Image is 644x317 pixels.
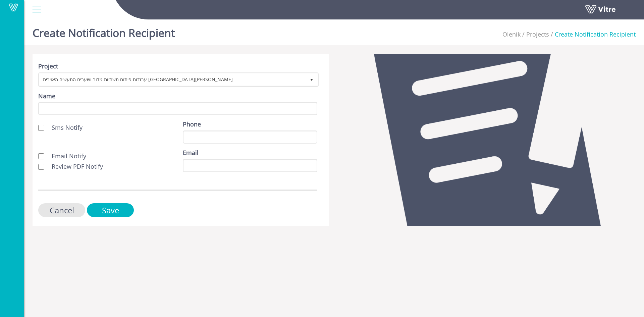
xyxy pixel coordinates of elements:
label: Email [183,149,199,157]
label: Phone [183,120,201,129]
input: Sms Notify [38,125,44,131]
h1: Create Notification Recipient [33,17,175,45]
input: Cancel [38,203,85,217]
span: עבודות פיתוח תשתיות גידור ושערים התעשיה האוירית [GEOGRAPHIC_DATA][PERSON_NAME] [39,73,306,86]
a: Projects [526,30,549,38]
li: Create Notification Recipient [549,30,636,39]
input: Email Notify [38,153,44,159]
label: Sms Notify [45,123,83,132]
label: Email Notify [45,152,86,161]
input: Review PDF Notify [38,164,44,170]
span: 237 [502,30,521,38]
label: Review PDF Notify [45,162,103,171]
label: Name [38,92,55,101]
span: select [306,73,318,86]
label: Project [38,62,58,71]
input: Save [87,203,134,217]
